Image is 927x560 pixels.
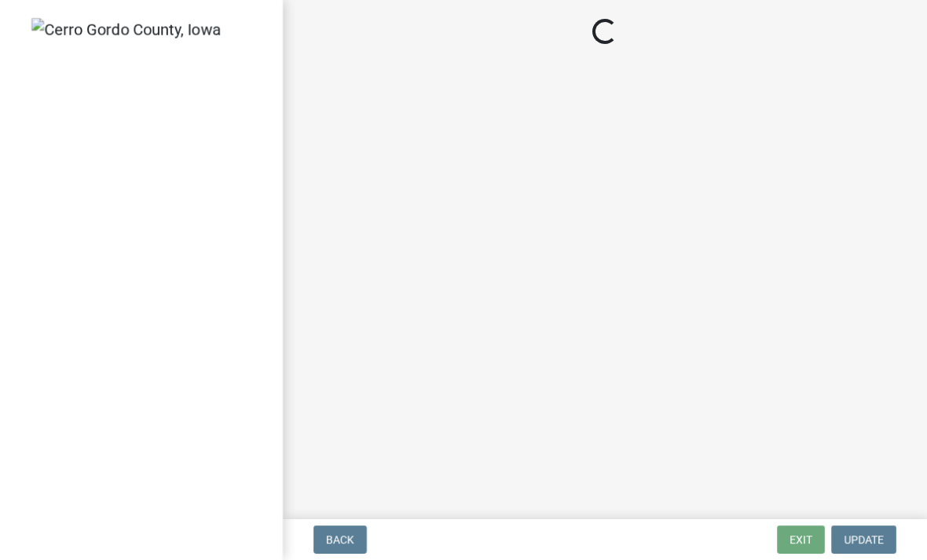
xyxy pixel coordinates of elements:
[326,533,354,546] span: Back
[31,18,221,42] img: Cerro Gordo County, Iowa
[313,525,367,554] button: Back
[777,525,825,554] button: Exit
[831,525,896,554] button: Update
[844,533,884,546] span: Update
